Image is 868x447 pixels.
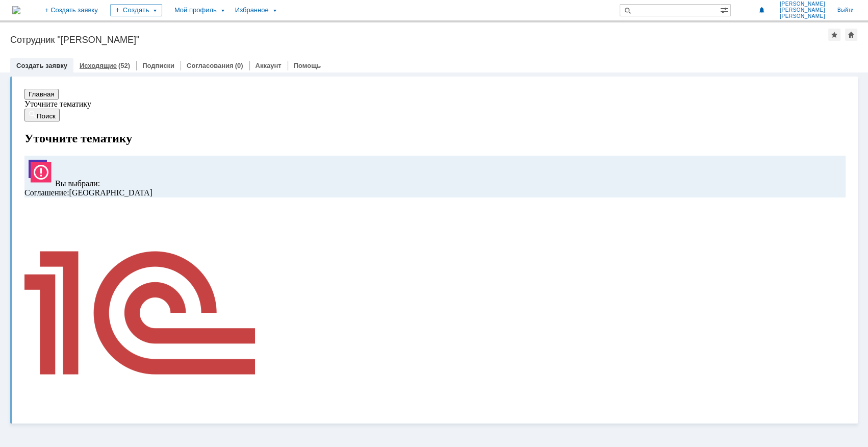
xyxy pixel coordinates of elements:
[828,29,840,41] div: Добавить в избранное
[780,1,825,7] span: [PERSON_NAME]
[294,62,321,69] a: Помощь
[35,94,80,103] span: Вы выбрали:
[80,62,117,69] a: Исходящие
[845,29,857,41] div: Сделать домашней страницей
[4,113,235,343] img: get5aa0f796bb2540aa8cedcab8c1790c1e
[187,62,234,69] a: Согласования
[4,104,132,112] span: [GEOGRAPHIC_DATA]
[4,15,825,24] div: Уточните тематику
[12,6,20,14] a: Перейти на домашнюю страницу
[142,62,174,69] a: Подписки
[4,24,39,37] button: Поиск
[720,5,730,14] span: Расширенный поиск
[12,6,20,14] img: logo
[4,4,38,15] button: Главная
[256,62,282,69] a: Аккаунт
[4,113,775,345] a: 1С: Предприятие
[780,7,825,13] span: [PERSON_NAME]
[110,4,162,16] div: Создать
[4,104,49,112] span: Соглашение :
[235,62,243,69] div: (0)
[16,62,67,69] a: Создать заявку
[118,62,130,69] div: (52)
[4,47,825,61] h1: Уточните тематику
[780,13,825,19] span: [PERSON_NAME]
[4,71,35,102] img: svg%3E
[10,35,828,45] div: Сотрудник "[PERSON_NAME]"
